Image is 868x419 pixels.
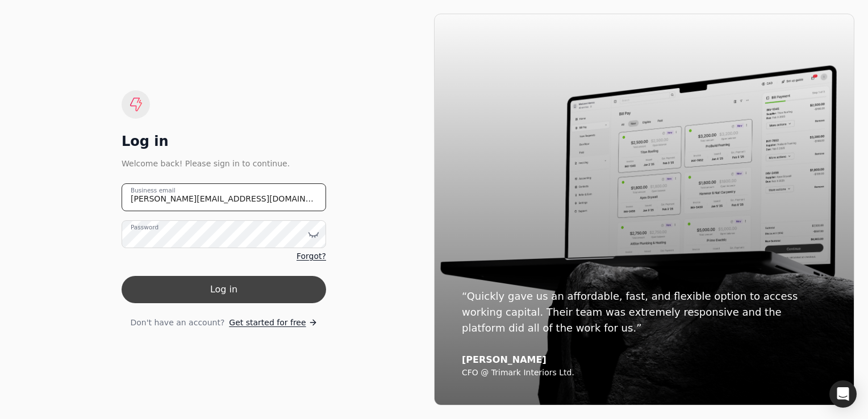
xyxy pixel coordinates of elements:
[229,317,317,329] a: Get started for free
[122,132,326,150] div: Log in
[131,186,176,195] label: Business email
[297,250,326,262] a: Forgot?
[131,223,158,232] label: Password
[122,276,326,303] button: Log in
[462,354,827,366] div: [PERSON_NAME]
[829,380,857,408] div: Open Intercom Messenger
[462,288,827,336] div: “Quickly gave us an affordable, fast, and flexible option to access working capital. Their team w...
[229,317,306,329] span: Get started for free
[462,368,827,378] div: CFO @ Trimark Interiors Ltd.
[122,157,326,170] div: Welcome back! Please sign in to continue.
[130,317,224,329] span: Don't have an account?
